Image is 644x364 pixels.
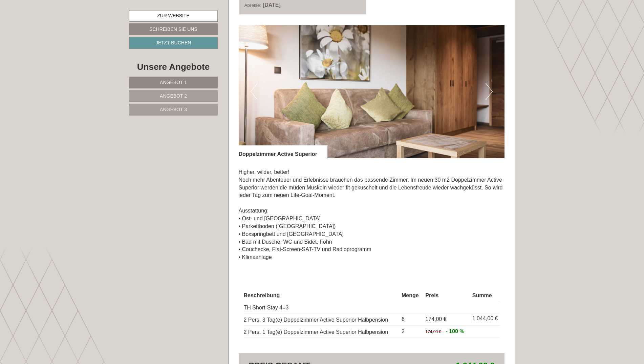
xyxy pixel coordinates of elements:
td: 6 [399,313,423,325]
span: 174,00 € [425,329,441,334]
span: Angebot 3 [160,107,187,112]
th: Beschreibung [244,290,399,301]
a: Jetzt buchen [129,37,218,49]
td: 2 Pers. 1 Tag(e) Doppelzimmer Active Superior Halbpension [244,325,399,338]
small: Abreise: [244,3,261,8]
td: TH Short-Stay 4=3 [244,301,399,313]
img: image [239,25,505,158]
span: 174,00 € [425,316,446,322]
span: - 100 % [446,328,464,334]
td: 2 Pers. 3 Tag(e) Doppelzimmer Active Superior Halbpension [244,313,399,325]
div: Doppelzimmer Active Superior [239,145,327,158]
td: 2 [399,325,423,338]
button: Previous [251,83,258,100]
span: Angebot 1 [160,80,187,85]
span: Angebot 2 [160,93,187,99]
th: Menge [399,290,423,301]
a: Schreiben Sie uns [129,23,218,35]
div: Unsere Angebote [129,61,218,73]
b: [DATE] [263,2,281,8]
button: Next [486,83,493,100]
p: Higher, wilder, better! Noch mehr Abenteuer und Erlebnisse brauchen das passende Zimmer. Im neuen... [239,168,505,261]
td: 1.044,00 € [470,313,499,325]
th: Summe [470,290,499,301]
a: Zur Website [129,10,218,22]
th: Preis [423,290,469,301]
